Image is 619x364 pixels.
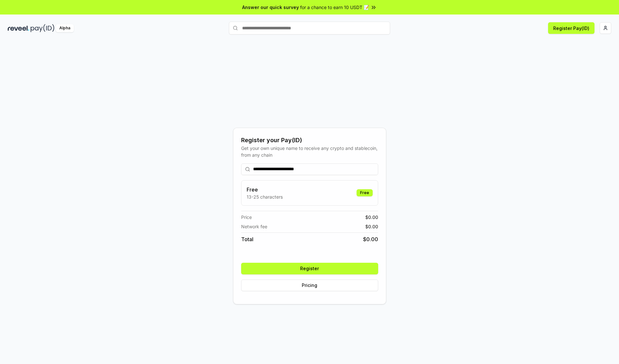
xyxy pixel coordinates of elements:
[241,145,378,158] div: Get your own unique name to receive any crypto and stablecoin, from any chain
[241,136,378,145] div: Register your Pay(ID)
[241,223,267,230] span: Network fee
[31,24,54,32] img: pay_id
[363,235,378,243] span: $ 0.00
[247,186,283,193] h3: Free
[241,263,378,274] button: Register
[365,214,378,221] span: $ 0.00
[365,223,378,230] span: $ 0.00
[247,193,283,200] p: 13-25 characters
[548,22,594,34] button: Register Pay(ID)
[300,4,369,11] span: for a chance to earn 10 USDT 📝
[56,24,74,32] div: Alpha
[242,4,299,11] span: Answer our quick survey
[8,24,29,32] img: reveel_dark
[357,189,373,196] div: Free
[241,235,253,243] span: Total
[241,280,378,291] button: Pricing
[241,214,252,221] span: Price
